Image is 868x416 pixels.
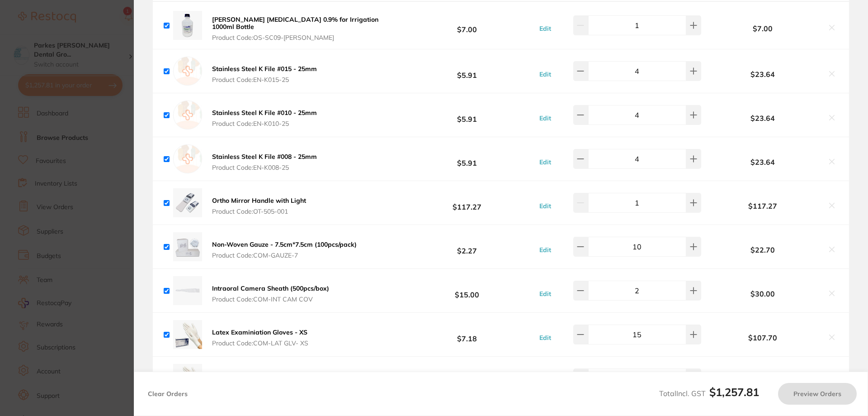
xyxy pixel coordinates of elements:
button: Edit [537,158,554,166]
span: Product Code: OT-505-001 [212,208,306,215]
b: Intraoral Camera Sheath (500pcs/box) [212,284,329,292]
b: $30.00 [703,290,822,298]
b: $1,257.81 [709,385,759,399]
b: $22.70 [703,246,822,254]
button: [PERSON_NAME] [MEDICAL_DATA] 0.9% for Irrigation 1000ml Bottle Product Code:OS-SC09-[PERSON_NAME] [209,15,400,42]
img: b2Vqc2xhbg [173,188,202,217]
b: $117.27 [400,195,534,211]
b: Stainless Steel K File #015 - 25mm [212,65,317,73]
span: Product Code: OS-SC09-[PERSON_NAME] [212,34,397,41]
b: Stainless Steel K File #008 - 25mm [212,153,317,161]
img: empty.jpg [173,57,202,86]
span: Product Code: EN-K015-25 [212,76,317,83]
button: Edit [537,202,554,210]
span: Product Code: COM-LAT GLV- XS [212,339,308,347]
img: aDZpYmZuag [173,364,202,393]
b: $23.64 [703,70,822,78]
b: $7.18 [400,326,534,343]
span: Product Code: COM-GAUZE-7 [212,252,357,259]
button: Edit [537,114,554,122]
button: Preview Orders [778,383,857,405]
button: Non-Woven Gauze - 7.5cm*7.5cm (100pcs/pack) Product Code:COM-GAUZE-7 [209,240,359,259]
button: Edit [537,70,554,78]
b: $23.64 [703,158,822,166]
b: Stainless Steel K File #010 - 25mm [212,109,317,117]
b: $7.00 [703,24,822,33]
b: Ortho Mirror Handle with Light [212,196,306,205]
img: OXdvcnVxYQ [173,11,202,40]
button: Edit [537,24,554,33]
span: Product Code: EN-K010-25 [212,120,317,127]
button: Edit [537,290,554,298]
button: Clear Orders [145,383,190,405]
button: Stainless Steel K File #010 - 25mm Product Code:EN-K010-25 [209,109,320,128]
b: $117.27 [703,202,822,210]
b: Latex Examiniation Gloves - XS [212,328,307,336]
button: Stainless Steel K File #008 - 25mm Product Code:EN-K008-25 [209,153,320,172]
img: Zmk4dDRscQ [173,320,202,349]
b: $7.18 [400,370,534,387]
img: Zml3bGw0bA [173,276,202,305]
span: Product Code: EN-K008-25 [212,164,317,171]
b: [PERSON_NAME] [MEDICAL_DATA] 0.9% for Irrigation 1000ml Bottle [212,15,378,31]
button: Stainless Steel K File #015 - 25mm Product Code:EN-K015-25 [209,65,320,84]
b: $23.64 [703,114,822,122]
b: Non-Woven Gauze - 7.5cm*7.5cm (100pcs/pack) [212,240,357,249]
img: empty.jpg [173,100,202,129]
b: $15.00 [400,282,534,299]
span: Total Incl. GST [659,389,759,398]
span: Product Code: COM-INT CAM COV [212,296,329,303]
button: Latex Examiniation Gloves - XS Product Code:COM-LAT GLV- XS [209,328,311,347]
b: $7.00 [400,17,534,34]
b: $5.91 [400,107,534,124]
b: $5.91 [400,63,534,80]
button: Ortho Mirror Handle with Light Product Code:OT-505-001 [209,196,309,215]
b: $2.27 [400,239,534,255]
button: Intraoral Camera Sheath (500pcs/box) Product Code:COM-INT CAM COV [209,284,332,303]
button: Edit [537,246,554,254]
b: $107.70 [703,334,822,342]
img: empty.jpg [173,144,202,173]
b: $5.91 [400,151,534,167]
img: aTJ1OXhjeA [173,232,202,261]
button: Edit [537,334,554,342]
